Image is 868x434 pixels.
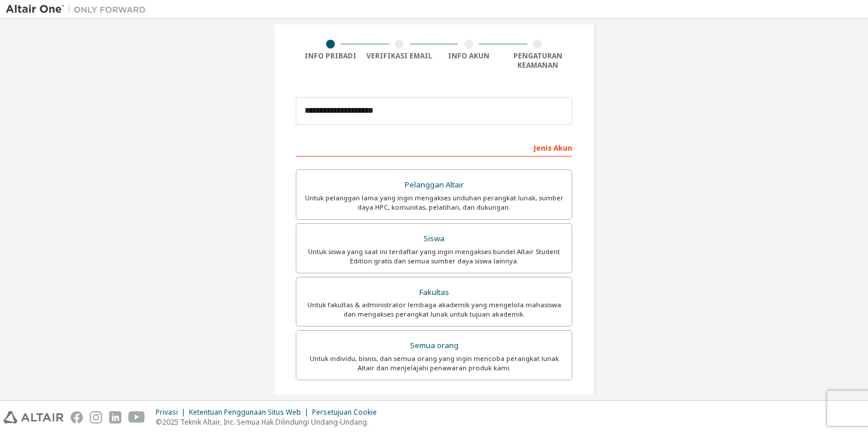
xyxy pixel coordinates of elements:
img: youtube.svg [128,411,145,423]
div: Privasi [156,408,189,417]
div: Info Pribadi [296,51,365,61]
img: Altair Satu [6,4,152,15]
font: 2025 Teknik Altair, Inc. Semua Hak Dilindungi Undang-Undang. [162,417,369,427]
div: Persetujuan Cookie [312,408,384,417]
div: Untuk siswa yang saat ini terdaftar yang ingin mengakses bundel Altair Student Edition gratis dan... [303,247,565,266]
img: linkedin.svg [109,411,121,423]
img: instagram.svg [90,411,102,423]
p: © [156,417,384,427]
div: Fakultas [303,284,565,301]
div: Info Akun [434,51,503,61]
div: Jenis Akun [296,138,572,157]
div: Verifikasi Email [365,51,435,61]
div: Ketentuan Penggunaan Situs Web [189,408,312,417]
img: facebook.svg [71,411,83,423]
div: Untuk pelanggan lama yang ingin mengakses unduhan perangkat lunak, sumber daya HPC, komunitas, pe... [303,193,565,212]
img: altair_logo.svg [3,411,64,423]
div: Siswa [303,231,565,247]
div: Pelanggan Altair [303,177,565,193]
div: Semua orang [303,338,565,354]
div: Untuk fakultas & administrator lembaga akademik yang mengelola mahasiswa dan mengakses perangkat ... [303,300,565,319]
div: Pengaturan Keamanan [503,51,573,70]
div: Untuk individu, bisnis, dan semua orang yang ingin mencoba perangkat lunak Altair dan menjelajahi... [303,354,565,373]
